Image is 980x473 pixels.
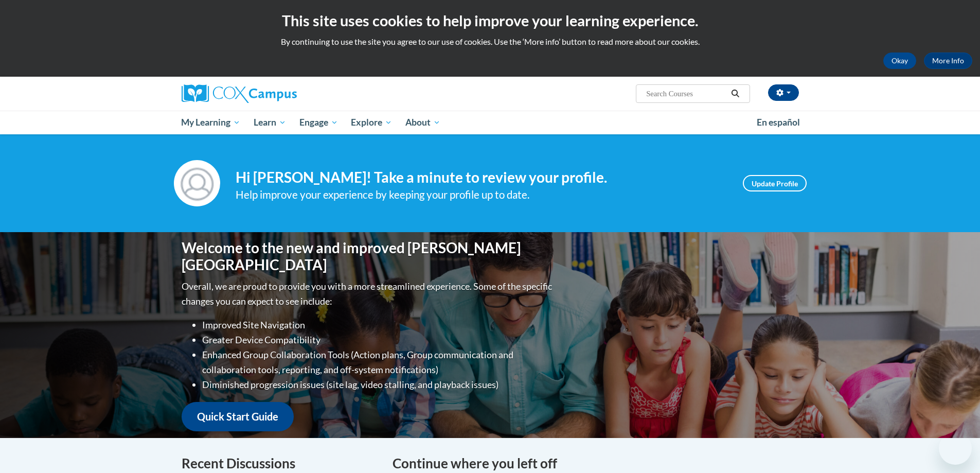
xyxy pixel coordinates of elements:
p: Overall, we are proud to provide you with a more streamlined experience. Some of the specific cha... [182,279,555,309]
iframe: Button to launch messaging window [939,432,972,465]
li: Improved Site Navigation [202,318,555,332]
div: Help improve your experience by keeping your profile up to date. [236,186,727,203]
span: En español [757,117,800,128]
button: Okay [883,52,916,69]
a: Cox Campus [182,84,377,103]
h1: Welcome to the new and improved [PERSON_NAME][GEOGRAPHIC_DATA] [182,239,555,274]
h2: This site uses cookies to help improve your learning experience. [8,10,972,31]
a: Update Profile [743,175,807,191]
p: By continuing to use the site you agree to our use of cookies. Use the ‘More info’ button to read... [8,36,972,47]
span: About [405,116,440,129]
a: Quick Start Guide [182,402,294,431]
span: Explore [351,116,392,129]
h4: Hi [PERSON_NAME]! Take a minute to review your profile. [236,169,727,186]
button: Account Settings [768,84,799,101]
img: Cox Campus [182,84,297,103]
a: Learn [247,111,293,134]
a: En español [750,112,807,133]
div: Main menu [166,111,814,134]
li: Diminished progression issues (site lag, video stalling, and playback issues) [202,377,555,392]
li: Enhanced Group Collaboration Tools (Action plans, Group communication and collaboration tools, re... [202,347,555,377]
span: Learn [254,116,286,129]
span: My Learning [181,116,240,129]
a: More Info [924,52,972,69]
span: Engage [299,116,338,129]
a: Engage [293,111,345,134]
a: About [399,111,447,134]
img: Profile Image [174,160,220,206]
a: Explore [344,111,399,134]
input: Search Courses [645,87,727,100]
a: My Learning [175,111,247,134]
li: Greater Device Compatibility [202,332,555,347]
button: Search [727,87,743,100]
